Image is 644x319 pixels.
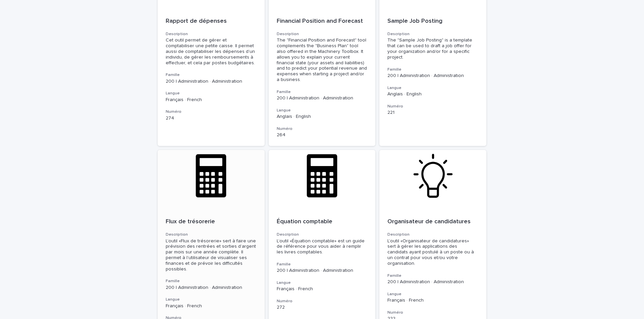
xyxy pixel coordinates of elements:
div: The "Financial Position and Forecast" tool complements the "Business Plan" tool also offered in t... [277,37,368,82]
h3: Description [277,232,368,237]
h3: Description [166,232,257,237]
h3: Numéro [166,109,257,114]
div: Cet outil permet de gérer et comptabiliser une petite caisse. Il permet aussi de comptabiliser le... [166,37,257,66]
h3: Famille [166,72,257,78]
p: 200 | Administration · Administration [387,279,478,285]
p: 200 | Administration · Administration [277,95,368,101]
h3: Langue [387,292,478,297]
p: Français · French [166,97,257,103]
h3: Langue [277,280,368,286]
p: Anglais · English [277,114,368,119]
h3: Description [387,232,478,237]
h3: Description [277,31,368,37]
p: 200 | Administration · Administration [277,268,368,273]
p: Équation comptable [277,218,368,226]
h3: Description [166,31,257,37]
h3: Numéro [277,126,368,132]
p: Anglais · English [387,91,478,97]
p: Français · French [277,286,368,292]
p: 274 [166,115,257,121]
h3: Langue [387,85,478,91]
h3: Langue [166,91,257,96]
p: Organisateur de candidatures [387,218,478,226]
h3: Langue [166,297,257,302]
h3: Famille [277,89,368,95]
p: 200 | Administration · Administration [166,79,257,84]
h3: Langue [277,108,368,113]
p: Flux de trésorerie [166,218,257,226]
p: Français · French [166,303,257,309]
p: Rapport de dépenses [166,18,257,25]
p: Français · French [387,298,478,303]
p: Financial Position and Forecast [277,18,368,25]
h3: Numéro [277,299,368,304]
h3: Numéro [387,104,478,109]
div: L’outil «Flux de trésorerie» sert à faire une prévision des rentrées et sorties d’argent par mois... [166,238,257,272]
div: The "Sample Job Posting" is a template that can be used to draft a job offer for your organizatio... [387,37,478,60]
p: 200 | Administration · Administration [166,285,257,291]
p: 221 [387,110,478,115]
div: L’outil «Équation comptable» est un guide de référence pour vous aider à remplir les livres compt... [277,238,368,255]
h3: Famille [166,278,257,284]
div: L’outil «Organisateur de candidatures» sert à gérer les applications des candidats ayant postulé ... [387,238,478,266]
h3: Description [387,31,478,37]
p: 264 [277,132,368,138]
p: Sample Job Posting [387,18,478,25]
h3: Famille [277,262,368,267]
h3: Famille [387,273,478,278]
h3: Numéro [387,310,478,315]
p: 272 [277,305,368,310]
h3: Famille [387,67,478,72]
p: 200 | Administration · Administration [387,73,478,79]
